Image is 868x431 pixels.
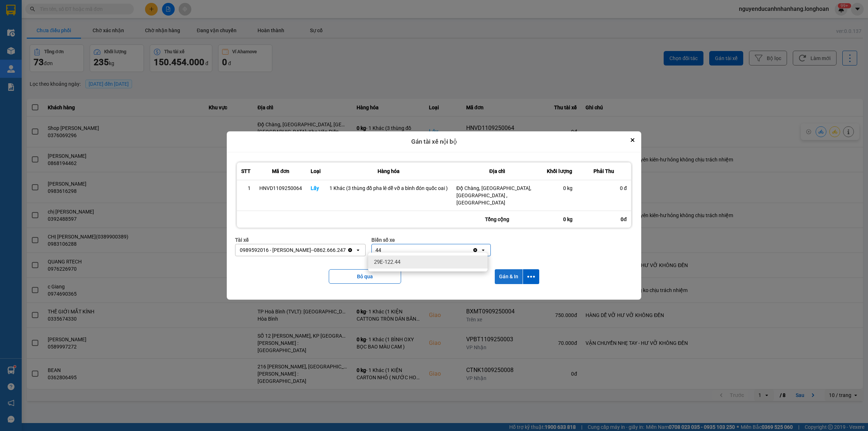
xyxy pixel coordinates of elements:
div: Mã đơn [259,167,302,176]
div: 0 kg [547,185,573,192]
div: Phải Thu [581,167,627,176]
button: Bỏ qua [329,269,401,284]
svg: Clear value [472,247,478,253]
button: Close [628,136,637,144]
div: 1 [241,185,251,192]
div: Hàng hóa [329,167,448,176]
ul: Menu [368,253,488,271]
div: 1 Khác (3 thùng đồ pha lê dễ vỡ a bình đón quốc oai ) [329,185,448,192]
span: 29E-122.44 [374,258,400,266]
div: Khối lượng [547,167,573,176]
div: HNVD1109250064 [259,185,302,192]
div: Loại [311,167,321,176]
div: STT [241,167,251,176]
div: dialog [227,131,641,300]
svg: open [480,247,486,253]
div: 0989592016 - [PERSON_NAME]--0862.666.247 [240,246,346,254]
input: Selected 0989592016 - Trần Thanh Bình--0862.666.247. [346,246,347,254]
div: Địa chỉ [456,167,538,176]
div: Tổng cộng [452,211,542,228]
div: Tài xế [235,236,366,244]
div: 0 đ [581,185,627,192]
div: 0 kg [542,211,577,228]
div: Biển số xe [371,236,491,244]
button: Gán & In [495,269,523,284]
div: Gán tài xế nội bộ [227,131,641,152]
svg: Clear value [347,247,353,253]
div: Độ Chàng, [GEOGRAPHIC_DATA], [GEOGRAPHIC_DATA] , [GEOGRAPHIC_DATA] [456,185,538,206]
div: Lấy [311,185,321,192]
div: 0đ [577,211,631,228]
svg: open [355,247,361,253]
